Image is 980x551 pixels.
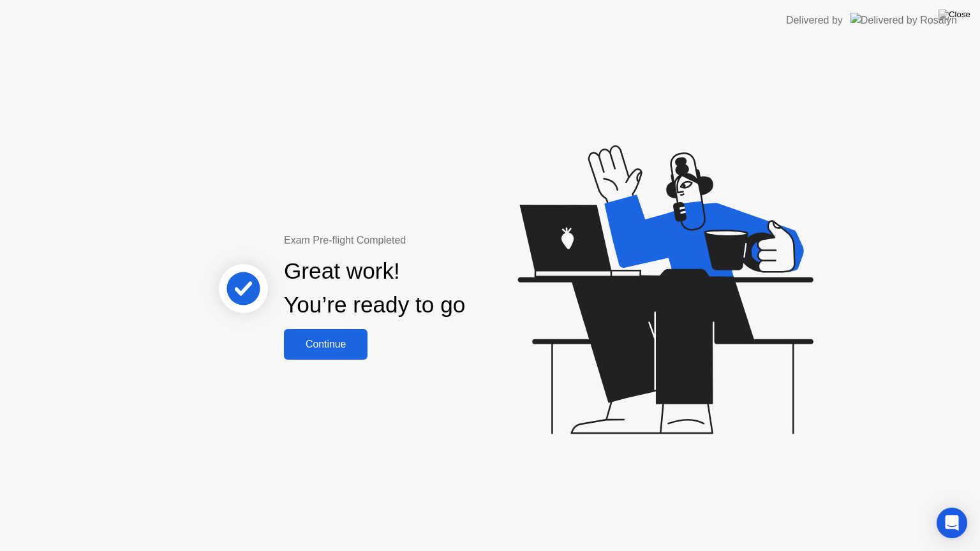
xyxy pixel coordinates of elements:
[786,13,843,28] div: Delivered by
[288,339,364,350] div: Continue
[284,254,465,322] div: Great work! You’re ready to go
[284,329,367,360] button: Continue
[850,13,957,27] img: Delivered by Rosalyn
[939,10,970,20] img: Close
[284,233,547,248] div: Exam Pre-flight Completed
[937,508,967,538] div: Open Intercom Messenger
